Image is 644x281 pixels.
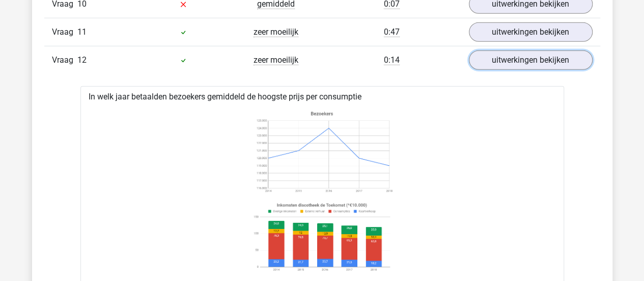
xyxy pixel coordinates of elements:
span: 0:14 [384,55,400,65]
a: uitwerkingen bekijken [469,22,593,42]
span: 12 [77,55,87,65]
span: Vraag [52,26,77,38]
span: 0:47 [384,27,400,37]
span: 11 [77,27,87,37]
span: Vraag [52,54,77,66]
a: uitwerkingen bekijken [469,50,593,70]
span: zeer moeilijk [254,55,298,65]
span: zeer moeilijk [254,27,298,37]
